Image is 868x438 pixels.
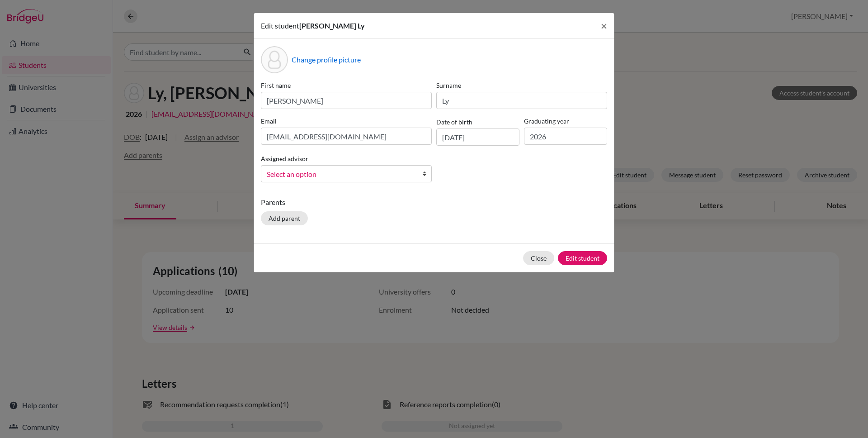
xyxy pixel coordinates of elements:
[261,46,288,73] div: Profile picture
[558,251,607,265] button: Edit student
[261,197,607,208] p: Parents
[299,21,365,30] span: [PERSON_NAME] Ly
[523,251,554,265] button: Close
[436,117,472,127] label: Date of birth
[261,81,432,90] label: First name
[436,81,607,90] label: Surname
[267,168,414,180] span: Select an option
[601,19,607,32] span: ×
[594,13,614,38] button: Close
[261,21,299,30] span: Edit student
[524,116,607,126] label: Graduating year
[261,154,308,163] label: Assigned advisor
[261,116,432,126] label: Email
[436,129,519,146] input: dd/mm/yyyy
[261,211,308,225] button: Add parent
